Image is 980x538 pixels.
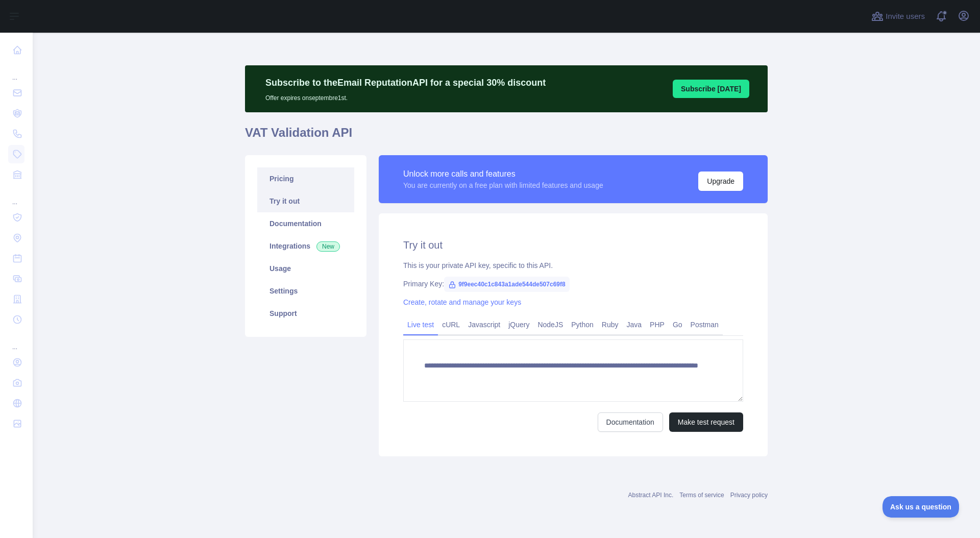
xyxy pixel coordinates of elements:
[673,80,749,98] button: Subscribe [DATE]
[464,316,504,333] a: Javascript
[669,412,743,432] button: Make test request
[403,298,521,306] a: Create, rotate and manage your keys
[886,11,925,22] span: Invite users
[403,168,603,180] div: Unlock more calls and features
[245,125,768,149] h1: VAT Validation API
[265,90,546,102] p: Offer expires on septembre 1st.
[687,316,723,333] a: Postman
[883,496,960,518] iframe: Toggle Customer Support
[533,316,567,333] a: NodeJS
[257,280,354,302] a: Settings
[504,316,533,333] a: jQuery
[257,257,354,280] a: Usage
[567,316,598,333] a: Python
[265,76,546,90] p: Subscribe to the Email Reputation API for a special 30 % discount
[8,331,24,351] div: ...
[8,186,24,206] div: ...
[730,492,768,499] a: Privacy policy
[646,316,669,333] a: PHP
[257,212,354,235] a: Documentation
[598,316,623,333] a: Ruby
[679,492,724,499] a: Terms of service
[698,172,743,191] button: Upgrade
[257,190,354,212] a: Try it out
[8,61,24,82] div: ...
[444,277,570,292] span: 9f9eec40c1c843a1ade544de507c69f8
[403,260,743,271] div: This is your private API key, specific to this API.
[403,279,743,289] div: Primary Key:
[257,235,354,257] a: Integrations New
[403,238,743,252] h2: Try it out
[598,412,663,432] a: Documentation
[669,316,687,333] a: Go
[257,167,354,190] a: Pricing
[257,302,354,325] a: Support
[623,316,646,333] a: Java
[403,180,603,190] div: You are currently on a free plan with limited features and usage
[403,316,438,333] a: Live test
[628,492,674,499] a: Abstract API Inc.
[316,241,340,252] span: New
[438,316,464,333] a: cURL
[869,8,927,25] button: Invite users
